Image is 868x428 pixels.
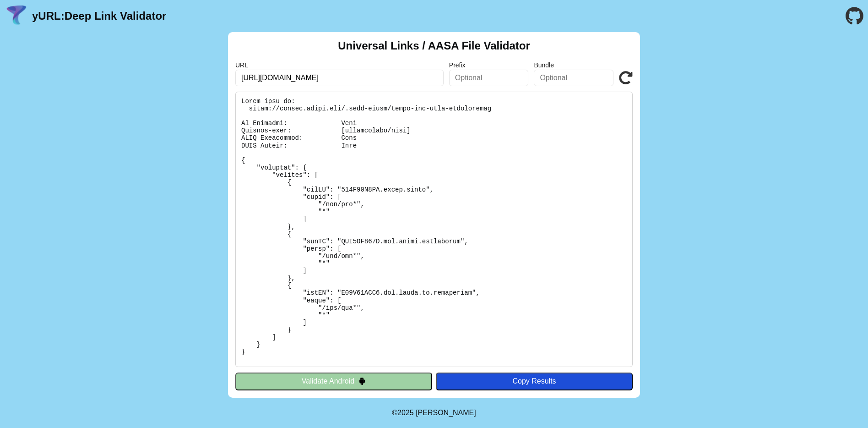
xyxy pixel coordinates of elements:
img: yURL Logo [5,4,28,28]
label: Prefix [449,61,529,69]
div: Copy Results [440,377,628,385]
input: Optional [534,70,613,86]
label: URL [235,61,444,69]
a: Michael Ibragimchayev's Personal Site [416,409,476,417]
input: Required [235,70,444,86]
button: Validate Android [235,373,432,390]
footer: © [392,398,476,428]
h2: Universal Links / AASA File Validator [338,39,530,52]
pre: Lorem ipsu do: sitam://consec.adipi.eli/.sedd-eiusm/tempo-inc-utla-etdoloremag Al Enimadmi: Veni ... [235,92,633,367]
span: 2025 [397,409,414,417]
a: yURL:Deep Link Validator [32,10,166,22]
input: Optional [449,70,529,86]
button: Copy Results [436,373,633,390]
label: Bundle [534,61,613,69]
img: droidIcon.svg [358,377,366,385]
